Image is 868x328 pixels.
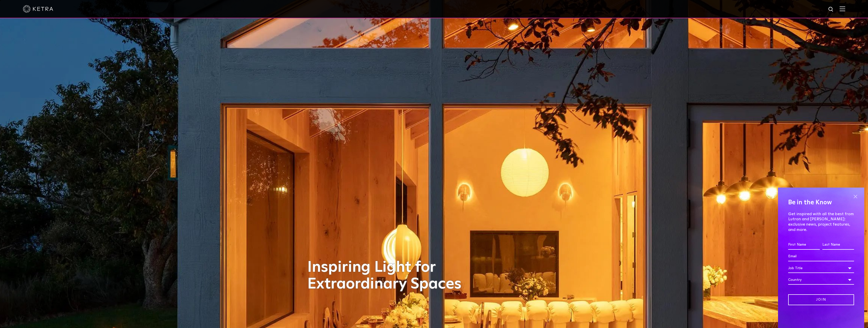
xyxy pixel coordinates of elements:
input: Join [788,294,854,305]
img: search icon [828,6,834,13]
div: Job Title [788,263,854,273]
input: First Name [788,240,820,250]
h1: Inspiring Light for Extraordinary Spaces [307,259,472,293]
input: Last Name [822,240,854,250]
img: ketra-logo-2019-white [23,5,53,13]
div: Country [788,275,854,285]
input: Email [788,252,854,261]
img: Hamburger%20Nav.svg [840,6,845,11]
p: Get inspired with all the best from Lutron and [PERSON_NAME]: exclusive news, project features, a... [788,211,854,232]
h4: Be in the Know [788,198,854,207]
